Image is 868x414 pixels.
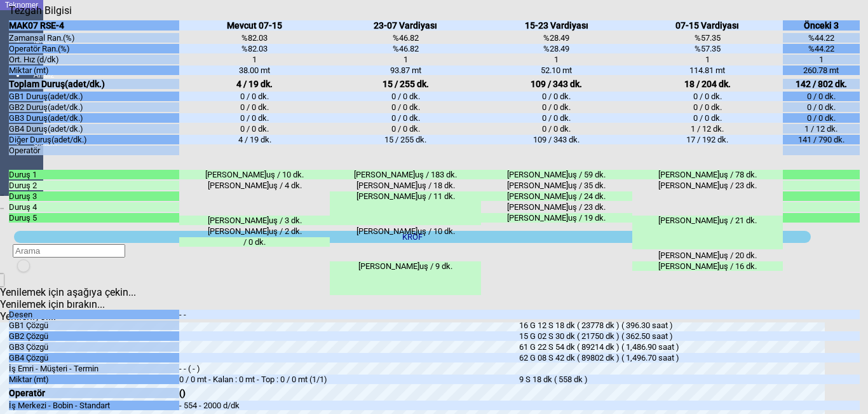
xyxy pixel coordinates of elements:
div: 0 / 0 dk. [481,102,632,112]
div: 16 G 12 S 18 dk ( 23778 dk ) ( 396.30 saat ) [519,321,859,330]
div: 18 / 204 dk. [632,79,783,89]
div: Duruş 3 [9,191,179,201]
div: 1 / 12 dk. [632,124,783,134]
div: [PERSON_NAME]uş / 16 dk. [632,261,783,271]
div: () [179,388,519,398]
div: 15 G 02 S 30 dk ( 21750 dk ) ( 362.50 saat ) [519,331,859,341]
div: 0 / 0 dk. [179,124,330,134]
div: 23-07 Vardiyası [330,20,481,31]
div: %44.22 [783,44,859,53]
div: Miktar (mt) [9,375,179,384]
div: 1 [481,55,632,64]
div: GB2 Çözgü [9,331,179,341]
div: 1 [632,55,783,64]
div: 1 [783,55,859,64]
div: [PERSON_NAME]uş / 4 dk. [179,181,330,214]
div: GB4 Duruş(adet/dk.) [9,124,179,134]
div: 62 G 08 S 42 dk ( 89802 dk ) ( 1,496.70 saat ) [519,353,859,362]
div: Tezgah Bilgisi [9,4,76,17]
div: 0 / 0 dk. [481,113,632,123]
div: 0 / 0 dk. [179,92,330,101]
div: Ort. Hız (d/dk) [9,55,179,64]
div: 17 / 192 dk. [632,135,783,144]
div: 0 / 0 dk. [783,92,859,101]
div: 142 / 802 dk. [783,79,859,89]
div: [PERSON_NAME]uş / 10 dk. [330,226,481,260]
div: 9 S 18 dk ( 558 dk ) [519,375,859,384]
div: [PERSON_NAME]uş / 9 dk. [330,261,481,295]
div: Operatör [9,388,179,398]
div: 0 / 0 dk. [783,102,859,112]
div: %46.82 [330,44,481,53]
div: 0 / 0 dk. [330,113,481,123]
div: Operatör Ran.(%) [9,44,179,53]
div: 0 / 0 dk. [330,124,481,134]
div: [PERSON_NAME]uş / 19 dk. [481,213,632,223]
div: 1 / 12 dk. [783,124,859,134]
div: [PERSON_NAME]uş / 183 dk. [330,170,481,179]
div: %44.22 [783,33,859,43]
div: 93.87 mt [330,66,481,75]
div: 0 / 0 dk. [632,113,783,123]
div: [PERSON_NAME]uş / 35 dk. [481,181,632,190]
div: Mevcut 07-15 [179,20,330,31]
div: GB1 Duruş(adet/dk.) [9,92,179,101]
div: 109 / 343 dk. [481,135,632,144]
div: Duruş 5 [9,213,179,223]
div: Duruş 1 [9,170,179,179]
div: %28.49 [481,33,632,43]
div: %46.82 [330,33,481,43]
div: [PERSON_NAME]uş / 11 dk. [330,191,481,225]
div: %57.35 [632,44,783,53]
div: 0 / 0 dk. [179,113,330,123]
div: 0 / 0 dk. [783,113,859,123]
div: [PERSON_NAME]uş / 10 dk. [179,170,330,179]
div: 15 / 255 dk. [330,79,481,89]
div: Desen [9,310,179,319]
div: [PERSON_NAME]uş / 23 dk. [481,202,632,212]
div: GB2 Duruş(adet/dk.) [9,102,179,112]
div: [PERSON_NAME]uş / 20 dk. [632,251,783,260]
div: %28.49 [481,44,632,53]
div: [PERSON_NAME]uş / 59 dk. [481,170,632,179]
div: MAK07 RSE-4 [9,20,179,31]
div: GB3 Çözgü [9,342,179,352]
div: [PERSON_NAME]uş / 78 dk. [632,170,783,179]
div: [PERSON_NAME]uş / 24 dk. [481,191,632,201]
div: Zamansal Ran.(%) [9,33,179,43]
div: 0 / 0 dk. [632,102,783,112]
div: 61 G 22 S 54 dk ( 89214 dk ) ( 1,486.90 saat ) [519,342,859,352]
div: 0 / 0 mt - Kalan : 0 mt - Top : 0 / 0 mt (1/1) [179,375,519,384]
div: Önceki 3 [783,20,859,31]
div: [PERSON_NAME]uş / 21 dk. [632,216,783,249]
div: 15 / 255 dk. [330,135,481,144]
div: 0 / 0 dk. [330,92,481,101]
div: 260.78 mt [783,66,859,75]
div: %82.03 [179,44,330,53]
div: Diğer Duruş(adet/dk.) [9,135,179,144]
div: Toplam Duruş(adet/dk.) [9,79,179,89]
div: - - ( - ) [179,364,519,373]
div: [PERSON_NAME]uş / 3 dk. [179,216,330,225]
div: 0 / 0 dk. [481,124,632,134]
div: GB4 Çözgü [9,353,179,362]
div: 109 / 343 dk. [481,79,632,89]
div: 4 / 19 dk. [179,79,330,89]
div: [PERSON_NAME]uş / 23 dk. [632,181,783,214]
div: 0 / 0 dk. [481,92,632,101]
div: GB1 Çözgü [9,321,179,330]
div: [PERSON_NAME]uş / 18 dk. [330,181,481,190]
div: 141 / 790 dk. [783,135,859,144]
div: 4 / 19 dk. [179,135,330,144]
div: / 0 dk. [179,237,330,247]
div: İş Merkezi - Bobin - Standart [9,401,179,410]
div: 114.81 mt [632,66,783,75]
div: [PERSON_NAME]uş / 2 dk. [179,226,330,236]
div: İş Emri - Müşteri - Termin [9,364,179,373]
div: 38.00 mt [179,66,330,75]
div: Duruş 2 [9,181,179,190]
div: 07-15 Vardiyası [632,20,783,31]
div: - 554 - 2000 d/dk [179,401,519,410]
div: 0 / 0 dk. [179,102,330,112]
div: Operatör [9,146,179,155]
